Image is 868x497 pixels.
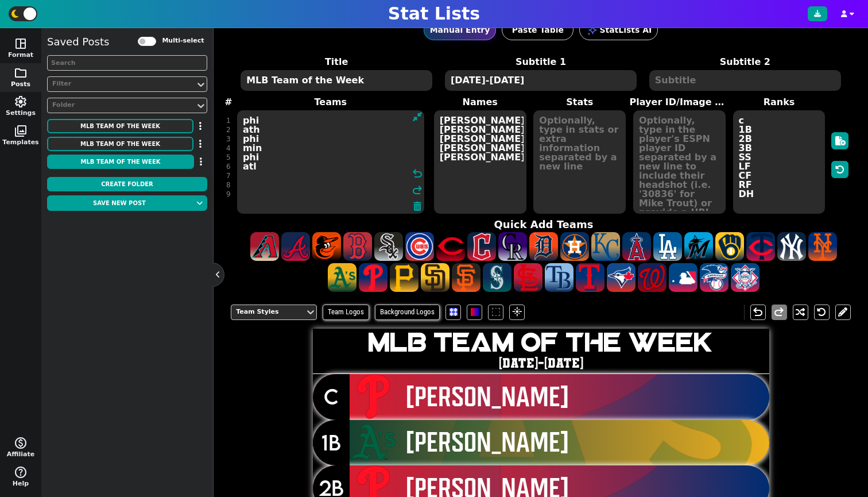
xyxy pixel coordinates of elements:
h2: [DATE]-[DATE] [313,357,769,371]
span: folder [14,66,28,80]
input: Search [47,55,207,71]
span: redo [410,183,424,197]
h1: Stat Lists [388,3,480,24]
span: monetization_on [14,436,28,450]
button: Create Folder [47,177,207,191]
textarea: MLB Team of the Week [241,70,432,91]
div: Folder [52,101,191,110]
button: MLB Team of the Week [47,155,194,169]
label: Teams [231,95,430,109]
span: help [14,465,28,479]
h4: Quick Add Teams [234,218,854,231]
button: Paste Table [502,20,573,40]
span: undo [751,305,765,319]
label: Player ID/Image URL [630,95,730,109]
span: [PERSON_NAME] [406,384,766,411]
label: Multi-select [162,36,204,46]
button: redo [772,305,787,320]
button: undo [750,305,766,320]
span: 1B [319,430,344,455]
label: Names [430,95,530,109]
span: [PERSON_NAME] [406,430,766,457]
div: 8 [226,180,231,190]
div: 5 [226,153,231,162]
button: MLB Team of the Week [47,119,193,133]
div: 7 [226,171,231,180]
label: Ranks [729,95,829,109]
button: Save new post [47,195,192,211]
h5: Saved Posts [47,36,109,48]
div: Filter [52,79,191,89]
span: space_dashboard [14,37,28,51]
textarea: [PERSON_NAME] [PERSON_NAME] [PERSON_NAME] [PERSON_NAME] [PERSON_NAME] [434,110,526,214]
span: photo_library [14,124,28,138]
button: StatLists AI [579,20,658,40]
button: MLB Team of the Week [47,137,193,151]
div: 9 [226,190,231,199]
div: Team Styles [236,307,300,317]
textarea: phi ath phi min phi atl [237,110,424,214]
textarea: [DATE]-[DATE] [445,70,637,91]
div: 2 [226,125,231,134]
span: redo [772,305,786,319]
div: 4 [226,144,231,153]
label: Stats [530,95,630,109]
label: Subtitle 2 [643,55,847,69]
div: 6 [226,162,231,171]
div: 1 [226,116,231,125]
button: Manual Entry [424,20,497,40]
span: Background Logos [375,305,440,320]
span: settings [14,95,28,109]
span: Team Logos [323,305,369,320]
textarea: c 1B 2B 3B SS LF CF RF DH [733,110,826,214]
label: # [224,95,232,109]
span: c [321,384,341,409]
label: Subtitle 1 [439,55,643,69]
h1: MLB Team of the Week [313,332,769,359]
div: 3 [226,134,231,144]
label: Title [234,55,439,69]
span: undo [410,167,424,180]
